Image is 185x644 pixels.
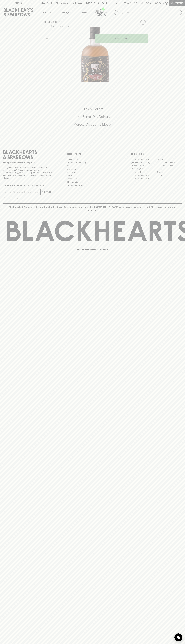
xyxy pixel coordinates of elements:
input: e.g. jane@blackheartsandsparrows.com.au [5,190,40,194]
p: Checkout [171,2,183,5]
p: Login [145,2,151,5]
button: Add to wishlist [139,19,147,26]
a: FAQ's [67,174,118,177]
p: Blackhearts & Sparrows acknowledges the traditional Custodians of land throughout [GEOGRAPHIC_DAT... [5,206,180,212]
button: SUBSCRIBE [41,189,54,195]
img: bubble-icon [177,636,180,639]
a: Stores [74,6,93,18]
button: ADD TO CART [95,34,148,43]
a: Brunswick West [131,164,156,167]
a: [GEOGRAPHIC_DATA] [131,158,156,161]
p: FIND US [14,2,23,5]
strong: Liquor License #32064953 [29,172,53,174]
a: [PERSON_NAME] [131,167,156,170]
p: Subscribe to The Blackhearts Newsletter [3,184,54,187]
p: It is against the law to sell or supply alcohol to, or to obtain alcohol on behalf of a person un... [3,166,54,179]
a: Tastings [56,6,74,18]
img: 34625.png [42,27,148,82]
a: Contact Us [67,167,118,171]
p: We will never spam you [3,197,54,199]
a: [GEOGRAPHIC_DATA] [131,161,156,164]
a: Gift Cards [67,171,118,174]
a: Shipping Information [67,180,118,184]
button: Add to wishlist [51,25,69,28]
a: [GEOGRAPHIC_DATA] [156,164,182,167]
a: [GEOGRAPHIC_DATA] [156,161,182,164]
a: Terms & Conditions [67,184,118,187]
a: Privacy Policy [67,177,118,180]
p: ADD TO CART [115,37,129,40]
a: Geelong [156,170,182,174]
p: Shop [42,11,47,14]
p: Stores [80,11,87,14]
a: HOME [44,21,51,23]
div: Call to action block [3,96,182,141]
p: 0 [166,2,167,4]
h5: Across Melbourne Metro [3,122,182,127]
a: Fitzroy North [131,170,156,174]
p: Tastings [61,11,69,14]
p: Wishlist [127,2,137,5]
a: Fitzroy [156,167,182,170]
a: [GEOGRAPHIC_DATA] [131,177,156,180]
input: Try "Pinot noir" [121,10,180,15]
button: Shop [37,6,56,18]
a: SHOP [52,21,58,23]
a: Braddon [156,158,182,161]
p: OTHER AREAS [67,152,118,156]
p: OUR STORES [131,152,182,156]
a: [GEOGRAPHIC_DATA] [131,174,156,177]
h5: Click & Collect [3,107,182,111]
h5: Uber Same-Day Delivery [3,114,182,119]
a: Careers [67,164,118,167]
p: $0.00 [155,2,162,5]
p: SUBSCRIBE [42,191,53,194]
p: Sibling owned and run since [DATE] [3,161,54,164]
a: Prahran [156,174,182,177]
a: Bottle Drop FAQ's [67,158,118,161]
a: Business & Bulk Gifting [67,161,118,164]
